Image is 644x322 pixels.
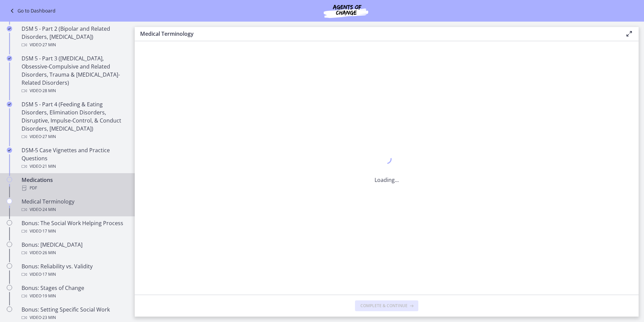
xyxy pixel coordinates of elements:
div: Bonus: The Social Work Helping Process [22,219,127,235]
div: Video [22,133,127,141]
span: · 17 min [41,270,56,278]
i: Completed [7,26,12,31]
div: Video [22,162,127,170]
div: Bonus: [MEDICAL_DATA] [22,241,127,257]
span: · 28 min [41,87,56,95]
div: DSM-5 Case Vignettes and Practice Questions [22,146,127,170]
div: Video [22,270,127,278]
h3: Medical Terminology [140,30,614,38]
div: Bonus: Stages of Change [22,284,127,300]
img: Agents of Change [305,3,386,19]
span: · 23 min [41,314,56,322]
span: · 26 min [41,249,56,257]
div: PDF [22,184,127,192]
div: Video [22,41,127,49]
div: Bonus: Reliability vs. Validity [22,262,127,278]
div: Medications [22,176,127,192]
div: Video [22,87,127,95]
a: Go to Dashboard [8,7,56,15]
i: Completed [7,102,12,107]
span: · 17 min [41,227,56,235]
div: DSM 5 - Part 3 ([MEDICAL_DATA], Obsessive-Compulsive and Related Disorders, Trauma & [MEDICAL_DAT... [22,54,127,95]
span: · 21 min [41,162,56,170]
div: Video [22,249,127,257]
div: Video [22,314,127,322]
span: · 27 min [41,133,56,141]
div: Medical Terminology [22,197,127,214]
span: · 24 min [41,206,56,214]
div: Video [22,206,127,214]
span: · 27 min [41,41,56,49]
div: DSM 5 - Part 2 (Bipolar and Related Disorders, [MEDICAL_DATA]) [22,25,127,49]
i: Completed [7,56,12,61]
div: 1 [375,152,399,168]
div: Video [22,292,127,300]
div: DSM 5 - Part 4 (Feeding & Eating Disorders, Elimination Disorders, Disruptive, Impulse-Control, &... [22,100,127,141]
span: Complete & continue [360,303,408,308]
div: Bonus: Setting Specific Social Work [22,305,127,322]
p: Loading... [375,176,399,184]
i: Completed [7,147,12,153]
span: · 19 min [41,292,56,300]
div: Video [22,227,127,235]
button: Complete & continue [355,300,418,311]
